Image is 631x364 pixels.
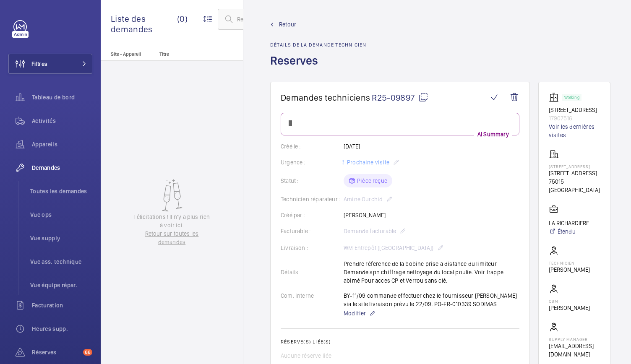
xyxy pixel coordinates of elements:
p: AI Summary [474,130,512,138]
button: Filtres [8,54,92,74]
h2: Réserve(s) liée(s) [281,339,519,345]
span: Demandes techniciens [281,92,370,103]
span: Facturation [32,301,92,309]
span: Réserves [32,348,80,356]
span: Modifier [344,309,366,317]
a: Étendu [549,227,589,236]
span: R25-09897 [372,92,428,103]
p: [EMAIL_ADDRESS][DOMAIN_NAME] [549,342,600,359]
p: Félicitations ! Il n'y a plus rien à voir ici. [133,213,211,229]
p: Supply manager [549,337,600,342]
span: Demandes [32,164,92,172]
p: LA RICHARDIERE [549,219,589,227]
p: [PERSON_NAME] [549,304,590,312]
h1: Reserves [270,53,366,82]
p: Site - Appareil [101,51,156,57]
p: [STREET_ADDRESS] [549,169,600,177]
p: Technicien [549,260,590,265]
p: Working [564,96,579,99]
p: 75015 [GEOGRAPHIC_DATA] [549,177,600,194]
span: Activités [32,117,92,125]
p: CSM [549,299,590,304]
span: 66 [83,349,92,356]
p: 17907516 [549,114,600,122]
span: Heures supp. [32,325,92,333]
a: Voir les dernières visites [549,122,600,139]
span: Filtres [31,60,47,68]
input: Recherche par numéro de demande ou devis [218,9,353,30]
span: Vue ass. technique [30,257,92,266]
p: [STREET_ADDRESS] [549,164,600,169]
p: [PERSON_NAME] [549,265,590,274]
a: Retour sur toutes les demandes [133,229,211,246]
span: Tableau de bord [32,93,92,101]
span: Vue supply [30,234,92,242]
span: Liste des demandes [111,13,177,34]
p: Titre [159,51,215,57]
span: Appareils [32,140,92,148]
h2: Détails de la demande technicien [270,42,366,48]
span: Toutes les demandes [30,187,92,195]
img: elevator.svg [549,92,562,102]
span: Vue équipe répar. [30,281,92,289]
span: Vue ops [30,211,92,219]
p: [STREET_ADDRESS] [549,106,600,114]
span: Retour [279,20,296,29]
